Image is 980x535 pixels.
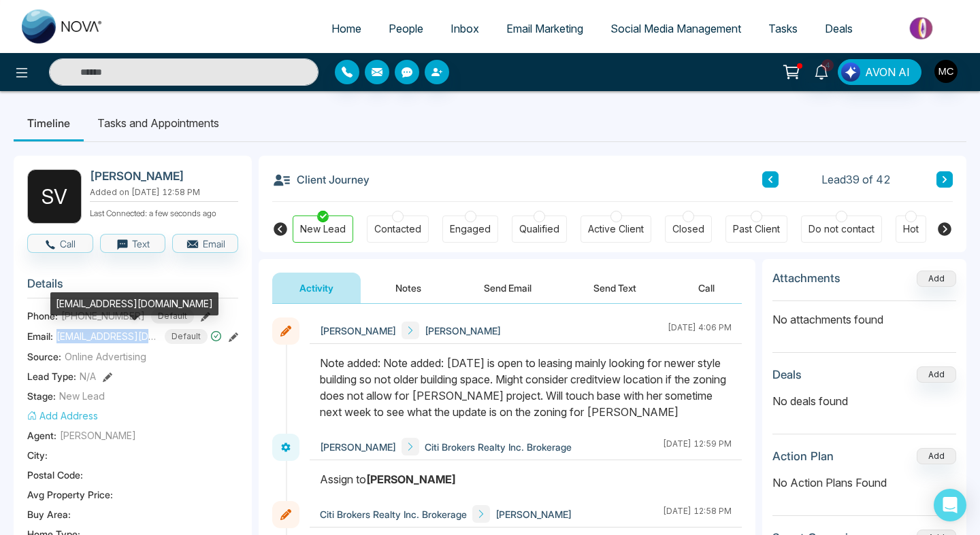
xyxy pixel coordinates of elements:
span: New Lead [59,389,105,403]
div: Engaged [450,222,491,236]
span: Buy Area : [27,507,71,521]
li: Timeline [14,105,84,141]
span: Email Marketing [506,22,583,35]
div: Do not contact [808,222,875,236]
span: [PERSON_NAME] [495,507,572,521]
span: Social Media Management [610,22,741,35]
p: Added on [DATE] 12:58 PM [90,186,238,199]
div: Hot [903,222,919,236]
button: Add [917,448,956,464]
div: [EMAIL_ADDRESS][DOMAIN_NAME] [50,292,218,315]
span: [PERSON_NAME] [320,324,396,338]
h2: [PERSON_NAME] [90,169,233,183]
button: AVON AI [838,59,921,85]
button: Add Address [27,409,98,423]
span: People [389,22,423,35]
span: Source: [27,349,61,364]
p: Last Connected: a few seconds ago [90,205,238,220]
img: Market-place.gif [873,13,972,44]
button: Add [917,271,956,287]
span: [EMAIL_ADDRESS][DOMAIN_NAME] [56,329,159,343]
span: Online Advertising [65,349,146,364]
div: Active Client [588,222,644,236]
div: Qualified [519,222,559,236]
h3: Client Journey [272,169,370,190]
span: [PERSON_NAME] [425,324,501,338]
span: N/A [80,369,96,383]
span: Stage: [27,389,56,403]
span: Postal Code : [27,468,83,482]
div: Past Client [733,222,780,236]
span: [PERSON_NAME] [320,440,396,454]
span: Citi Brokers Realty Inc. Brokerage [425,440,572,454]
span: Add [917,272,956,283]
span: Email: [27,329,53,343]
button: Notes [368,273,448,303]
h3: Action Plan [772,449,834,463]
li: Tasks and Appointments [84,105,233,141]
a: Email Marketing [493,16,597,41]
a: Deals [811,16,866,41]
img: Nova CRM Logo [22,10,103,44]
p: No attachments found [772,301,956,328]
a: 4 [805,59,838,83]
span: 4 [821,59,834,71]
span: City : [27,448,48,462]
button: Call [27,234,93,253]
span: Default [165,329,208,344]
button: Add [917,366,956,383]
a: Social Media Management [597,16,755,41]
a: Tasks [755,16,811,41]
h3: Attachments [772,271,840,285]
button: Text [100,234,166,253]
img: Lead Flow [841,63,860,82]
img: User Avatar [934,60,958,83]
span: [PERSON_NAME] [60,428,136,443]
span: Phone: [27,309,58,323]
div: [DATE] 12:58 PM [663,505,732,523]
span: Lead 39 of 42 [821,171,891,188]
p: No deals found [772,393,956,409]
span: AVON AI [865,64,910,80]
div: Closed [672,222,704,236]
div: [DATE] 4:06 PM [668,322,732,339]
p: No Action Plans Found [772,474,956,491]
a: People [375,16,437,41]
div: S V [27,169,82,224]
span: Avg Property Price : [27,487,113,502]
span: Tasks [768,22,798,35]
span: Home [331,22,361,35]
span: Inbox [451,22,479,35]
button: Activity [272,273,361,303]
div: Contacted [374,222,421,236]
button: Send Text [566,273,664,303]
button: Call [671,273,742,303]
h3: Deals [772,368,802,381]
span: Agent: [27,428,56,443]
div: [DATE] 12:59 PM [663,438,732,455]
div: New Lead [300,222,346,236]
span: Deals [825,22,853,35]
h3: Details [27,277,238,298]
div: Open Intercom Messenger [934,489,966,521]
span: Lead Type: [27,369,76,383]
span: Citi Brokers Realty Inc. Brokerage [320,507,467,521]
a: Inbox [437,16,493,41]
a: Home [318,16,375,41]
button: Send Email [457,273,559,303]
button: Email [172,234,238,253]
